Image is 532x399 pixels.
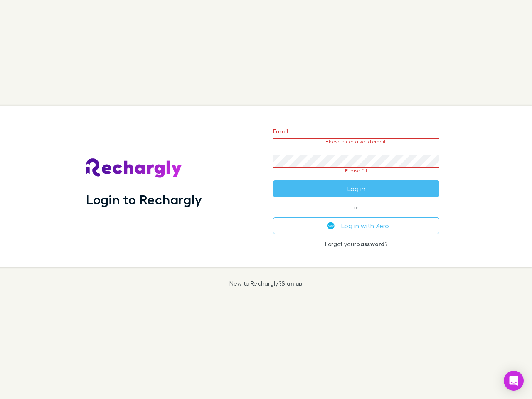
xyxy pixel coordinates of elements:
button: Log in [273,180,439,197]
p: New to Rechargly? [229,280,303,287]
a: password [356,240,384,247]
div: Open Intercom Messenger [504,371,524,391]
img: Rechargly's Logo [86,158,182,178]
p: Forgot your ? [273,241,439,247]
span: or [273,207,439,207]
img: Xero's logo [327,222,335,229]
button: Log in with Xero [273,217,439,234]
a: Sign up [281,280,303,287]
p: Please enter a valid email. [273,139,439,145]
h1: Login to Rechargly [86,192,202,207]
p: Please fill [273,168,439,174]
